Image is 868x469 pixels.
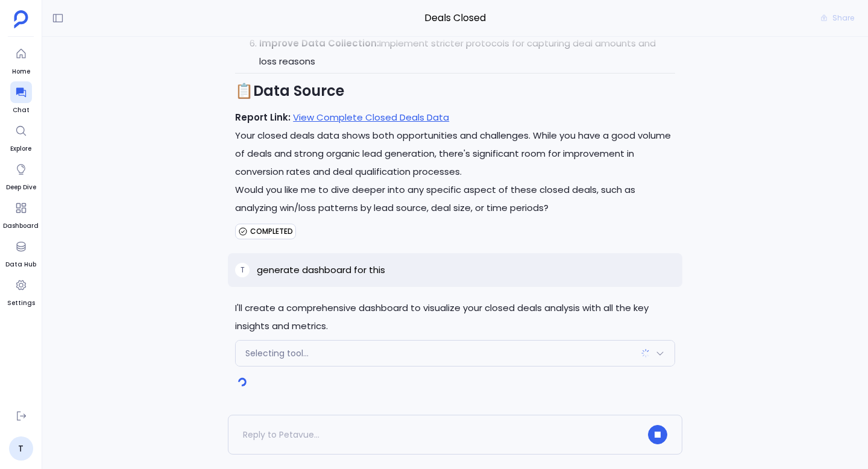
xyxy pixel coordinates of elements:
[235,127,675,181] p: Your closed deals data shows both opportunities and challenges. While you have a good volume of d...
[10,105,32,115] span: Chat
[10,67,32,77] span: Home
[293,111,449,124] a: View Complete Closed Deals Data
[241,265,245,275] span: T
[3,221,39,231] span: Dashboard
[228,10,682,26] span: Deals Closed
[9,436,33,461] a: T
[245,347,309,359] span: Selecting tool...
[235,111,291,124] strong: Report Link:
[14,10,28,28] img: petavue logo
[253,81,344,101] strong: Data Source
[10,81,32,115] a: Chat
[257,263,385,277] p: generate dashboard for this
[5,236,36,269] a: Data Hub
[6,183,36,192] span: Deep Dive
[235,181,675,217] p: Would you like me to dive deeper into any specific aspect of these closed deals, such as analyzin...
[10,43,32,77] a: Home
[10,144,32,154] span: Explore
[7,274,35,308] a: Settings
[6,159,36,192] a: Deep Dive
[250,227,293,236] span: COMPLETED
[235,81,675,101] h2: 📋
[10,120,32,154] a: Explore
[5,260,36,269] span: Data Hub
[7,298,35,308] span: Settings
[3,197,39,231] a: Dashboard
[235,299,675,335] p: I'll create a comprehensive dashboard to visualize your closed deals analysis with all the key in...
